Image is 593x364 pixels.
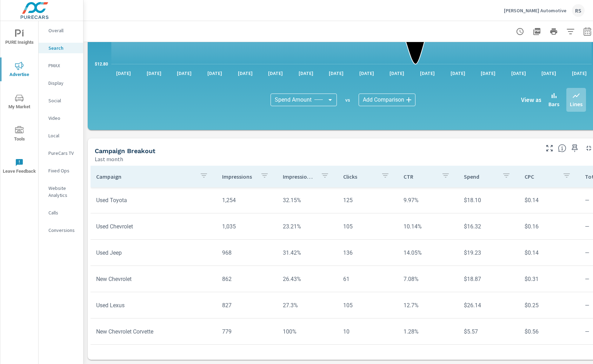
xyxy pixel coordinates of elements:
[48,150,78,157] p: PureCars TV
[506,70,531,77] p: [DATE]
[39,148,83,158] div: PureCars TV
[222,173,254,180] p: Impressions
[91,296,216,314] td: Used Lexus
[398,296,458,314] td: 12.7%
[504,7,566,14] p: [PERSON_NAME] Automotive
[521,96,541,103] h6: View as
[95,155,123,163] p: Last month
[48,115,78,122] p: Video
[476,70,500,77] p: [DATE]
[271,94,337,106] div: Spend Amount
[39,207,83,218] div: Calls
[48,132,78,139] p: Local
[446,70,470,77] p: [DATE]
[530,25,544,39] button: "Export Report to PDF"
[548,100,559,108] p: Bars
[263,70,288,77] p: [DATE]
[398,244,458,262] td: 14.05%
[216,323,277,341] td: 779
[111,70,136,77] p: [DATE]
[2,158,36,176] span: Leave Feedback
[2,94,36,111] span: My Market
[96,173,194,180] p: Campaign
[338,191,398,209] td: 125
[48,209,78,216] p: Calls
[525,173,557,180] p: CPC
[294,70,318,77] p: [DATE]
[2,126,36,143] span: Tools
[537,70,561,77] p: [DATE]
[39,25,83,36] div: Overall
[48,80,78,87] p: Display
[172,70,196,77] p: [DATE]
[338,270,398,288] td: 61
[519,218,579,235] td: $0.16
[277,218,338,235] td: 23.21%
[558,144,566,152] span: This is a summary of Search performance results by campaign. Each column can be sorted.
[91,270,216,288] td: New Chevrolet
[458,191,519,209] td: $18.10
[39,183,83,200] div: Website Analytics
[283,173,315,180] p: Impression Share
[277,244,338,262] td: 31.42%
[48,167,78,174] p: Fixed Ops
[216,296,277,314] td: 827
[277,296,338,314] td: 27.3%
[385,70,409,77] p: [DATE]
[519,270,579,288] td: $0.31
[95,62,108,67] text: $12.80
[39,78,83,88] div: Display
[519,244,579,262] td: $0.14
[415,70,440,77] p: [DATE]
[398,270,458,288] td: 7.08%
[458,323,519,341] td: $5.57
[458,270,519,288] td: $18.87
[338,218,398,235] td: 105
[544,143,555,154] button: Make Fullscreen
[363,96,404,103] span: Add Comparison
[91,323,216,341] td: New Chevrolet Corvette
[216,191,277,209] td: 1,254
[91,191,216,209] td: Used Toyota
[202,70,227,77] p: [DATE]
[324,70,348,77] p: [DATE]
[277,270,338,288] td: 26.43%
[458,296,519,314] td: $26.14
[398,191,458,209] td: 9.97%
[338,296,398,314] td: 105
[39,130,83,141] div: Local
[39,43,83,53] div: Search
[39,95,83,106] div: Social
[39,113,83,123] div: Video
[337,97,359,103] p: vs
[48,185,78,199] p: Website Analytics
[519,191,579,209] td: $0.14
[0,21,38,182] div: nav menu
[519,323,579,341] td: $0.56
[233,70,258,77] p: [DATE]
[2,29,36,47] span: PURE Insights
[2,62,36,79] span: Advertise
[567,70,592,77] p: [DATE]
[398,323,458,341] td: 1.28%
[216,244,277,262] td: 968
[359,94,415,106] div: Add Comparison
[48,62,78,69] p: PMAX
[48,44,78,51] p: Search
[464,173,496,180] p: Spend
[338,323,398,341] td: 10
[48,27,78,34] p: Overall
[398,218,458,235] td: 10.14%
[570,100,582,108] p: Lines
[519,296,579,314] td: $0.25
[572,4,585,17] div: RS
[48,227,78,234] p: Conversions
[216,218,277,235] td: 1,035
[354,70,379,77] p: [DATE]
[95,147,155,154] h5: Campaign Breakout
[216,270,277,288] td: 862
[275,96,312,103] span: Spend Amount
[458,218,519,235] td: $16.32
[277,323,338,341] td: 100%
[458,244,519,262] td: $19.23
